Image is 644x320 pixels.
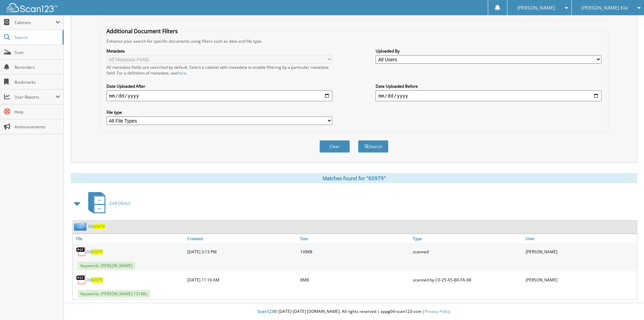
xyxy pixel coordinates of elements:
div: [PERSON_NAME] [524,273,637,286]
a: Privacy Policy [425,308,450,314]
label: Date Uploaded After [106,83,332,89]
span: [PERSON_NAME] Kia [581,6,628,10]
input: start [106,90,332,101]
span: Help [15,109,60,115]
button: Search [358,140,388,153]
div: 109KB [299,245,411,258]
span: 60979 [91,277,103,283]
a: 0060979 [88,223,105,229]
div: Enhance your search for specific documents using filters such as date and file type. [103,38,605,44]
div: [DATE] 11:16 AM [186,273,299,286]
a: Type [411,234,524,243]
img: PDF.png [76,275,86,285]
img: scan123-logo-white.svg [7,3,57,12]
div: Matches found for "60979" [71,173,637,183]
a: Created [186,234,299,243]
a: 0060979 [86,249,103,255]
span: [PERSON_NAME] [517,6,555,10]
label: Uploaded By [376,48,601,54]
div: [DATE] 3:13 PM [186,245,299,258]
div: scanned by C0-25-A5-B0-FA-68 [411,273,524,286]
a: User [524,234,637,243]
span: 60979 [91,249,103,255]
span: Keywords: [PERSON_NAME] [78,262,135,270]
label: File type [106,109,332,115]
span: Announcements [15,124,60,130]
img: folder2.png [74,222,88,231]
span: 60979 [93,223,105,229]
a: File [73,234,186,243]
input: end [376,90,601,101]
label: Metadata [106,48,332,54]
span: CAR DEALS [110,200,131,206]
label: Date Uploaded Before [376,83,601,89]
img: PDF.png [76,247,86,257]
span: Reminders [15,64,60,70]
div: 8MB [299,273,411,286]
span: Scan [15,49,60,55]
span: User Reports [15,94,55,100]
a: 0060979 [86,277,103,283]
div: © [DATE]-[DATE] [DOMAIN_NAME]. All rights reserved | appg04-scan123-com | [64,303,644,320]
legend: Additional Document Filters [103,27,181,35]
iframe: Chat Widget [610,287,644,320]
button: Clear [319,140,350,153]
a: CAR DEALS [84,190,131,217]
span: Scan123 [258,308,274,314]
div: All metadata fields are searched by default. Select a cabinet with metadata to enable filtering b... [106,64,332,76]
a: here [177,70,186,76]
div: [PERSON_NAME] [524,245,637,258]
span: Search [15,35,59,40]
span: Cabinets [15,20,55,25]
div: scanned [411,245,524,258]
span: Keywords: [PERSON_NAME] 13140c [78,290,150,298]
span: Bookmarks [15,79,60,85]
a: Size [299,234,411,243]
